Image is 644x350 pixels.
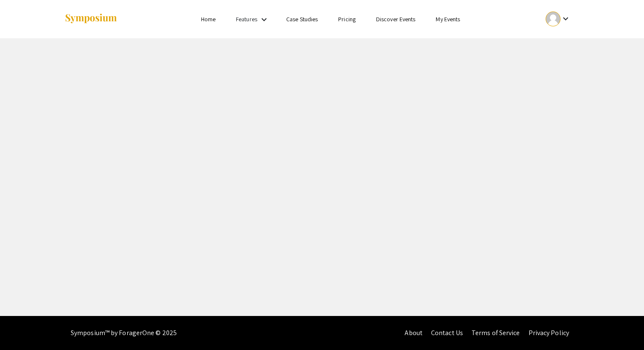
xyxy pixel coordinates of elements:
div: Symposium™ by ForagerOne © 2025 [71,316,177,350]
a: Contact Us [431,328,463,337]
a: Discover Events [376,15,416,23]
img: Symposium by ForagerOne [64,13,118,25]
button: Expand account dropdown [537,9,580,28]
a: Features [236,15,257,23]
a: Privacy Policy [529,328,569,337]
mat-icon: Expand Features list [259,14,269,25]
a: My Events [436,15,460,23]
mat-icon: Expand account dropdown [561,14,571,24]
a: Home [201,15,216,23]
a: About [405,328,423,337]
a: Terms of Service [471,328,520,337]
a: Case Studies [286,15,318,23]
a: Pricing [338,15,356,23]
iframe: Chat [608,312,638,344]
